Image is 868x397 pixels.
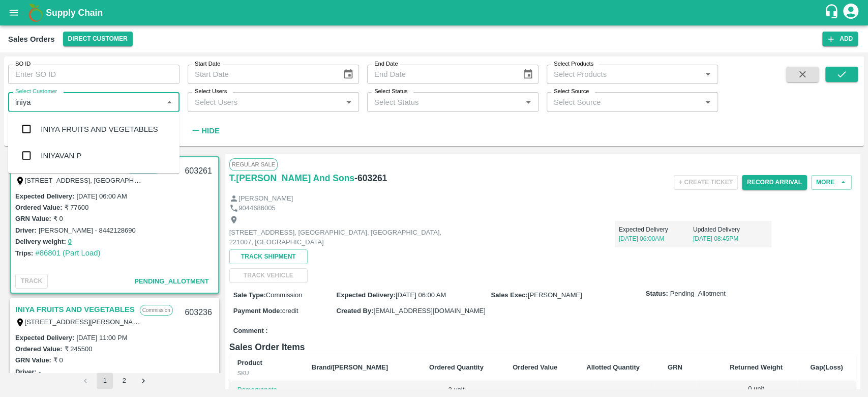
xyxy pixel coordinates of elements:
b: Ordered Quantity [429,363,484,371]
label: Driver: [15,226,37,234]
p: Commission [140,305,173,316]
b: Product [237,359,262,366]
b: GRN [668,363,682,371]
span: Pending_Allotment [134,277,209,285]
label: [PERSON_NAME] - 8442128690 [39,226,136,234]
label: [DATE] 06:00 AM [76,192,127,200]
div: SKU [237,368,295,378]
button: Record Arrival [742,175,807,190]
b: Brand/[PERSON_NAME] [312,363,388,371]
label: Ordered Value: [15,204,62,211]
button: open drawer [2,1,25,24]
nav: pagination navigation [76,373,153,389]
label: ₹ 77600 [64,204,88,211]
label: - [39,368,41,376]
span: credit [282,307,298,315]
label: [DATE] 11:00 PM [76,334,127,342]
span: Commission [266,291,303,299]
label: Delivery weight: [15,238,66,245]
label: GRN Value: [15,356,51,364]
div: 603261 [178,159,218,183]
label: Sales Exec : [491,291,528,299]
label: Status: [646,289,668,299]
input: Select Status [370,95,519,108]
label: Select Users [195,88,227,96]
label: Sale Type : [233,291,266,299]
b: Ordered Value [513,363,557,371]
label: Trips: [15,249,33,257]
button: page 1 [97,373,113,389]
label: Select Status [374,88,408,96]
div: account of current user [842,2,860,23]
label: Driver: [15,368,37,376]
button: Hide [188,122,222,139]
label: Created By : [336,307,373,315]
label: GRN Value: [15,215,51,222]
label: Expected Delivery : [15,334,74,342]
b: Gap(Loss) [810,363,843,371]
p: Pomegranate [237,385,295,395]
b: Returned Weight [730,363,783,371]
span: [EMAIL_ADDRESS][DOMAIN_NAME] [373,307,485,315]
span: Pending_Allotment [670,289,726,299]
div: 603236 [178,301,218,325]
label: Expected Delivery : [15,192,74,200]
strong: Hide [201,127,219,135]
button: Choose date [518,65,537,84]
button: Open [522,96,535,109]
button: Open [342,96,355,109]
div: INIYAVAN P [41,150,81,161]
b: Supply Chain [46,8,103,18]
a: #86801 (Part Load) [35,249,100,257]
button: Add [822,32,858,46]
p: [DATE] 06:00AM [619,234,693,243]
label: Comment : [233,326,268,336]
p: [STREET_ADDRESS], [GEOGRAPHIC_DATA], [GEOGRAPHIC_DATA], 221007, [GEOGRAPHIC_DATA] [229,228,458,247]
label: [STREET_ADDRESS], [GEOGRAPHIC_DATA], [GEOGRAPHIC_DATA], 221007, [GEOGRAPHIC_DATA] [25,176,334,184]
button: Open [701,96,714,109]
button: More [811,175,852,190]
button: 0 [68,236,72,248]
button: Go to page 2 [116,373,132,389]
input: Select Source [550,95,698,108]
label: [STREET_ADDRESS][PERSON_NAME] [25,318,145,326]
div: Sales Orders [8,33,55,46]
button: Close [163,96,176,109]
img: logo [25,3,46,23]
h6: Sales Order Items [229,340,856,354]
p: [DATE] 08:45PM [693,234,767,243]
input: Enter SO ID [8,65,179,84]
div: customer-support [824,4,842,22]
label: Select Products [554,60,593,68]
p: Updated Delivery [693,225,767,234]
span: [PERSON_NAME] [528,291,582,299]
label: ₹ 0 [53,356,63,364]
a: T.[PERSON_NAME] And Sons [229,171,354,185]
label: Ordered Value: [15,345,62,353]
label: ₹ 245500 [64,345,92,353]
input: Select Users [191,95,339,108]
a: Supply Chain [46,6,824,20]
input: Select Customer [11,95,160,108]
p: 9044686005 [238,204,275,213]
label: Payment Mode : [233,307,282,315]
b: Allotted Quantity [586,363,640,371]
label: End Date [374,60,398,68]
p: Expected Delivery [619,225,693,234]
input: Start Date [188,65,335,84]
button: Track Shipment [229,249,308,264]
button: Open [701,68,714,81]
span: [DATE] 06:00 AM [396,291,446,299]
label: Select Source [554,88,589,96]
label: Expected Delivery : [336,291,395,299]
label: SO ID [15,60,31,68]
label: ₹ 0 [53,215,63,222]
input: End Date [367,65,514,84]
label: Start Date [195,60,220,68]
div: INIYA FRUITS AND VEGETABLES [41,124,158,135]
button: Choose date [339,65,358,84]
h6: - 603261 [354,171,387,185]
input: Select Products [550,68,698,81]
a: INIYA FRUITS AND VEGETABLES [15,303,135,316]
